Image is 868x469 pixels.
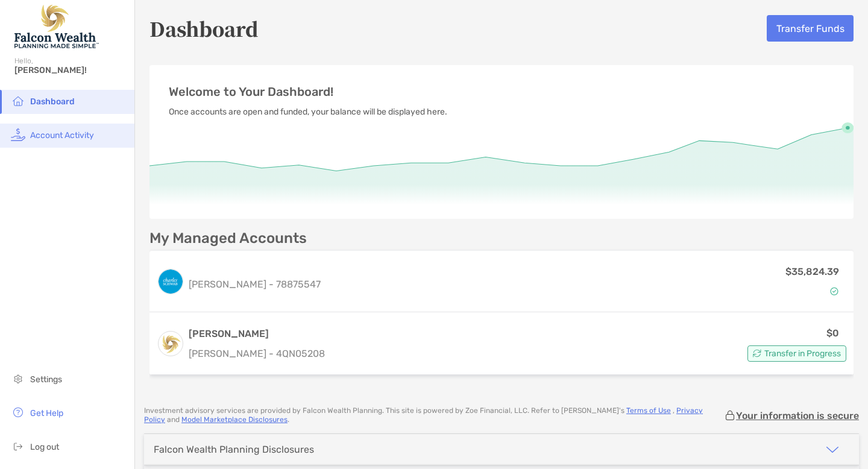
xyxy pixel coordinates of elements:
[154,444,314,455] div: Falcon Wealth Planning Disclosures
[169,104,834,119] p: Once accounts are open and funded, your balance will be displayed here.
[30,130,94,140] span: Account Activity
[30,374,62,385] span: Settings
[767,15,854,42] button: Transfer Funds
[11,127,25,142] img: activity icon
[30,442,59,452] span: Log out
[30,408,63,418] span: Get Help
[181,415,288,424] a: Model Marketplace Disclosures
[826,326,839,341] p: $0
[159,269,183,294] img: logo account
[753,349,761,357] img: Account Status icon
[14,5,99,48] img: Falcon Wealth Planning Logo
[14,65,127,75] span: [PERSON_NAME]!
[11,371,25,386] img: settings icon
[144,406,703,424] a: Privacy Policy
[825,442,840,457] img: icon arrow
[626,406,671,415] a: Terms of Use
[189,346,325,361] p: [PERSON_NAME] - 4QN05208
[169,84,834,99] p: Welcome to Your Dashboard!
[30,96,75,107] span: Dashboard
[11,439,25,453] img: logout icon
[785,264,839,279] p: $35,824.39
[736,410,859,421] p: Your information is secure
[830,287,838,295] img: Account Status icon
[11,93,25,108] img: household icon
[189,277,321,292] p: [PERSON_NAME] - 78875547
[149,231,307,246] p: My Managed Accounts
[764,350,841,357] span: Transfer in Progress
[11,405,25,420] img: get-help icon
[189,327,325,341] h3: [PERSON_NAME]
[149,14,259,42] h5: Dashboard
[144,406,724,424] p: Investment advisory services are provided by Falcon Wealth Planning . This site is powered by Zoe...
[159,332,183,356] img: logo account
